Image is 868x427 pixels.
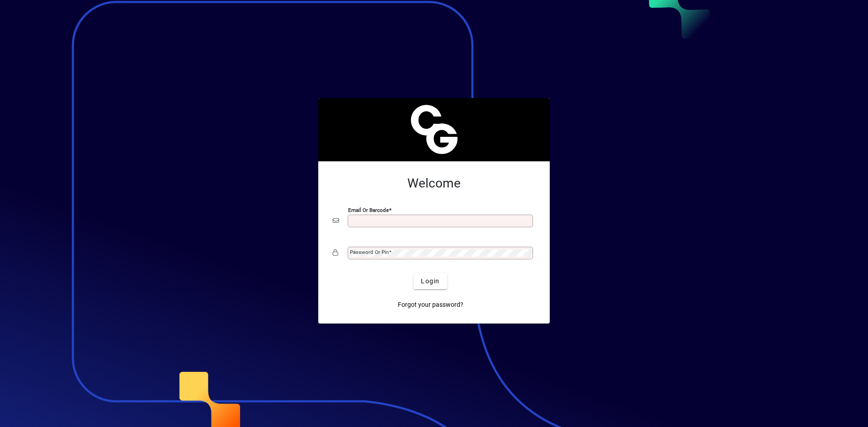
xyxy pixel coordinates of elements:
a: Forgot your password? [394,296,467,313]
span: Forgot your password? [398,300,463,310]
button: Login [414,273,447,289]
mat-label: Email or Barcode [348,207,389,213]
mat-label: Password or Pin [350,249,389,255]
h2: Welcome [333,176,535,191]
span: Login [421,277,439,286]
